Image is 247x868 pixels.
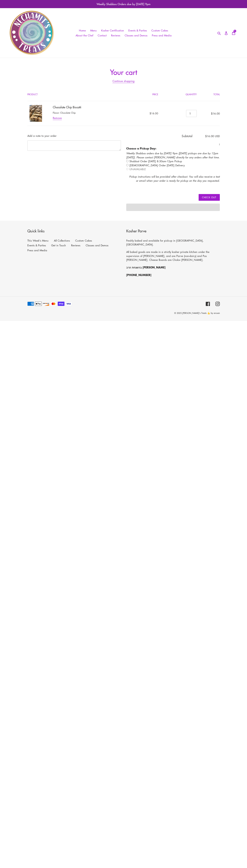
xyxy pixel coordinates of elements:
[123,33,149,38] a: Classes and Demos
[128,29,147,32] span: Events & Parties
[53,110,81,115] ul: Product details
[27,248,47,252] a: Press and Media
[207,312,220,315] a: 💪 by erosen
[27,229,121,234] p: Quick links
[162,88,201,101] th: Quantity
[27,68,220,76] h1: Your cart
[76,34,93,37] span: About the Chef
[51,244,66,247] a: Get in Touch
[27,244,46,247] a: Events & Parties
[193,134,220,138] span: $16.00 USD
[129,163,185,167] span: [DEMOGRAPHIC_DATA] Order [DATE] Delivery
[150,33,173,38] a: Press and Media
[10,11,54,55] img: Nechamit&#39;s Treats
[88,28,99,33] a: Menu
[99,28,126,33] a: Kosher Certification
[230,29,237,37] a: 1
[129,159,182,163] span: Shabbat Order [DATE] 8:30am-12pm Pickup
[77,28,88,33] a: Home
[75,239,92,242] a: Custom Cakes
[126,229,220,234] p: Kosher Parve
[234,30,235,32] span: 1
[126,250,220,262] p: All baked goods are made in a strictly kosher private kitchen under the supervision of [PERSON_NA...
[201,88,220,101] th: Total
[71,244,80,247] a: Reviews
[126,146,156,150] b: Choose a Pickup Day:
[126,151,220,159] i: Weekly Shabbos orders due by [DATE] 9pm ([DATE] pickups are due by 12pm [DATE]). Please contact [...
[182,134,192,138] span: Subtotal
[125,34,147,37] span: Classes and Demos
[118,112,158,115] dd: $16.00
[182,312,207,315] a: [PERSON_NAME]'s Treats
[90,29,97,32] span: Menu
[101,29,124,32] span: Kosher Certification
[96,33,108,38] a: Contact
[54,239,70,242] a: All Collections
[74,33,95,38] a: About the Chef
[109,33,122,38] a: Reviews
[114,88,162,101] th: Price
[53,116,62,120] a: Remove Chocolate Chip Biscotti - Chocolate Chip
[121,134,220,211] div: i
[98,34,107,37] span: Contact
[53,111,81,115] li: Flavor: Chocolate Chip
[129,167,146,171] span: UNAVAILABLE
[79,29,86,32] span: Home
[27,134,121,138] label: Add a note to your order
[27,239,49,242] a: This Week's Menu
[211,112,220,115] span: $16.00
[86,244,108,247] a: Classes and Demos
[111,34,120,37] span: Reviews
[174,312,207,315] small: © 2025,
[151,29,168,32] span: Custom Cakes
[199,194,220,201] input: Check out
[150,28,170,33] a: Custom Cakes
[112,79,135,83] a: Continue shopping
[126,265,165,269] strong: בהשגחת הרב [PERSON_NAME]
[27,88,114,101] th: Product
[152,34,172,37] span: Press and Media
[126,273,151,277] strong: [PHONE_NUMBER]
[53,105,81,109] a: Chocolate Chip Biscotti
[129,175,220,182] i: Pickup instructions will be provided after checkout. You will also receive a text or email when y...
[127,28,149,33] a: Events & Parties
[126,239,220,247] p: Freshly baked and available for pick-up in [GEOGRAPHIC_DATA],[GEOGRAPHIC_DATA].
